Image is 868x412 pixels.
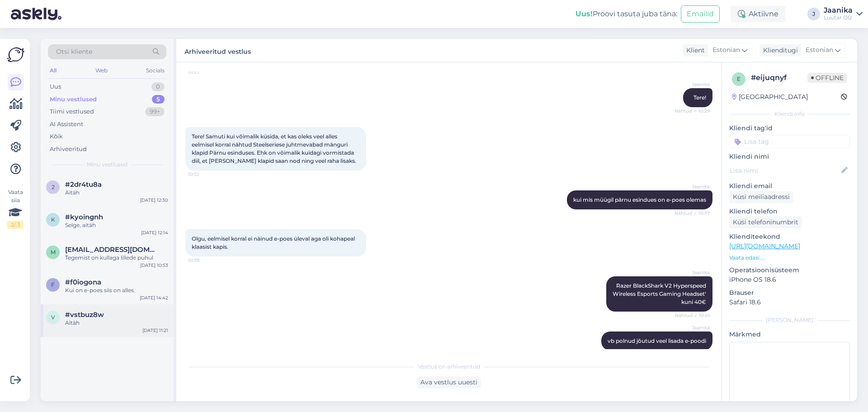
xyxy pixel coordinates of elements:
div: [DATE] 12:30 [140,197,168,204]
span: Jaanika [676,183,710,190]
span: 10:27 [188,69,222,76]
span: kui mis müügil pärnu esindues on e-poes olemas [573,196,706,203]
span: 2 [52,184,55,190]
span: Jaanika [676,269,710,276]
div: J [807,8,820,20]
p: Kliendi email [729,181,850,191]
div: All [48,65,58,76]
p: iPhone OS 18.6 [729,275,850,284]
div: Küsi telefoninumbrit [729,216,802,228]
span: vb polnud jõutud veel lisada e-poodi [608,337,706,344]
div: Tiimi vestlused [50,107,94,116]
span: Razer BlackShark V2 Hyperspeed Wireless Esports Gaming Headset' kuni 40€ [613,282,706,305]
div: Arhiveeritud [50,145,87,154]
span: Jaanika [676,324,710,331]
input: Lisa nimi [730,166,840,175]
button: Emailid [681,5,720,23]
div: Proovi tasuta juba täna: [576,9,677,19]
div: [DATE] 11:21 [142,327,168,334]
div: Jaanika [824,7,853,14]
div: Kliendi info [729,110,850,118]
span: #f0iogona [65,278,101,286]
span: Estonian [712,45,740,55]
span: Nähtud ✓ 10:29 [675,108,710,114]
a: JaanikaLuutar OÜ [824,7,863,21]
span: 10:39 [188,257,222,264]
label: Arhiveeritud vestlus [184,44,251,57]
p: Kliendi nimi [729,152,850,161]
span: Nähtud ✓ 10:41 [675,312,710,319]
div: 2 / 3 [7,221,24,229]
div: Selge, aitäh [65,221,168,229]
span: Offline [807,73,847,83]
div: Uus [50,82,61,91]
span: Otsi kliente [56,47,92,57]
div: Luutar OÜ [824,14,853,21]
span: 10:32 [188,171,222,178]
div: Aitäh [65,319,168,327]
div: Minu vestlused [50,95,97,104]
span: Jaanika [676,81,710,88]
div: Klient [683,46,705,55]
p: Märkmed [729,330,850,339]
span: #kyoingnh [65,213,103,221]
span: v [51,314,55,321]
div: 5 [152,95,165,104]
div: Kui on e-poes siis on alles. [65,286,168,294]
span: Olgu, eelmisel korral ei näinud e-poes üleval aga oli kohapeal klaasist kapis. [192,235,356,250]
span: e [737,76,741,82]
span: Estonian [806,45,833,55]
p: Brauser [729,288,850,298]
p: Vaata edasi ... [729,254,850,262]
div: [PERSON_NAME] [729,316,850,324]
p: Operatsioonisüsteem [729,265,850,275]
div: Kõik [50,132,63,141]
div: Vaata siia [7,188,24,229]
div: Tegemist on kullaga lillede puhul [65,254,168,262]
div: [DATE] 12:14 [141,229,168,236]
div: [GEOGRAPHIC_DATA] [732,92,808,102]
div: 99+ [145,107,165,116]
span: k [51,216,55,223]
span: #vstbuz8w [65,311,104,319]
div: Aitäh [65,189,168,197]
div: AI Assistent [50,120,83,129]
div: Ava vestlus uuesti [417,376,481,388]
div: Küsi meiliaadressi [729,191,793,203]
div: # eijuqnyf [751,72,807,83]
p: Klienditeekond [729,232,850,242]
span: Nähtud ✓ 10:37 [675,210,710,217]
a: [URL][DOMAIN_NAME] [729,242,800,250]
span: f [51,281,55,288]
p: Safari 18.6 [729,298,850,307]
img: Askly Logo [7,46,24,63]
div: Web [94,65,109,76]
span: Minu vestlused [87,161,127,169]
span: Vestlus on arhiveeritud [418,363,480,371]
span: maila.laanemaa@mail.ee [65,246,159,254]
b: Uus! [576,9,593,18]
span: m [51,249,56,256]
p: Kliendi tag'id [729,123,850,133]
div: Aktiivne [731,6,786,22]
div: [DATE] 14:42 [140,294,168,301]
div: 0 [151,82,165,91]
div: Klienditugi [759,46,798,55]
span: Tere! Samuti kui võimalik küsida, et kas oleks veel alles eelmisel korral nähtud Steelseriese juh... [192,133,356,164]
p: Kliendi telefon [729,207,850,216]
div: [DATE] 10:53 [140,262,168,269]
span: #2dr4tu8a [65,180,102,189]
span: Tere! [693,94,706,101]
input: Lisa tag [729,135,850,148]
div: Socials [144,65,166,76]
